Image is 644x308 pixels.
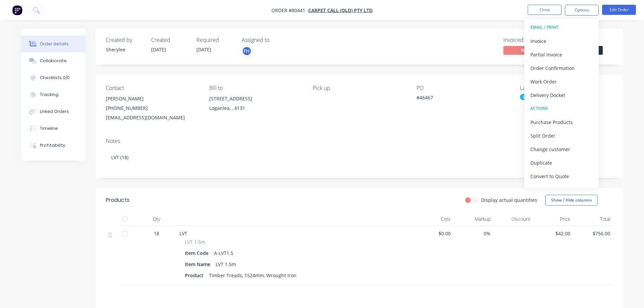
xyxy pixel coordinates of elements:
span: LVT [180,230,187,237]
div: Price [533,212,573,226]
div: Invoice [530,36,593,46]
div: Archive [530,185,593,195]
img: Factory [12,5,22,15]
div: Loganlea, , 4131 [209,103,302,113]
span: $42.00 [536,230,570,237]
div: #46467 [416,94,501,103]
div: Collaborate [40,58,67,64]
div: Tracking [40,92,58,98]
button: Collaborate [21,52,86,69]
div: [STREET_ADDRESS] [209,94,302,103]
div: Duplicate [530,158,593,168]
div: [PERSON_NAME][PHONE_NUMBER][EMAIL_ADDRESS][DOMAIN_NAME] [106,94,198,122]
div: Split Order [530,131,593,141]
div: EMAIL / PRINT [530,23,593,32]
div: Markup [453,212,493,226]
div: Delivery Docket [530,90,593,100]
div: [PHONE_NUMBER] [106,103,198,113]
span: No [503,46,544,54]
span: LVT 1.5m [185,238,205,245]
button: Checklists 0/0 [21,69,86,86]
div: [STREET_ADDRESS]Loganlea, , 4131 [209,94,302,116]
div: Products [106,196,129,204]
span: 18 [154,230,159,237]
span: $0.00 [416,230,451,237]
div: Convert to Quote [530,171,593,181]
span: Order #80441 - [271,7,308,14]
div: Cost [413,212,453,226]
div: Checklists 0/0 [40,75,70,81]
div: Created by [106,37,143,43]
div: Invoiced [503,37,554,43]
div: Item Name [185,259,213,269]
div: Assigned to [242,37,309,43]
div: LVT 1.5m [213,259,239,269]
div: PO [416,85,509,91]
div: Order details [40,41,69,47]
div: Required [196,37,234,43]
div: Contact [106,85,198,91]
div: Partial Invoice [530,50,593,60]
button: Linked Orders [21,103,86,120]
div: Work Order [530,77,593,87]
div: ACTIONS [530,104,593,113]
div: LVT [520,94,532,100]
div: Bill to [209,85,302,91]
div: Sherylee [106,46,143,53]
div: Timeline [40,125,58,132]
div: Pick up [313,85,405,91]
span: $756.00 [576,230,610,237]
div: Notes [106,138,613,144]
div: [PERSON_NAME] [106,94,198,103]
button: Close [528,5,562,15]
div: Discount [493,212,533,226]
div: A-LVT1.5 [211,248,236,258]
div: [EMAIL_ADDRESS][DOMAIN_NAME] [106,113,198,122]
div: Purchase Products [530,117,593,127]
div: Change customer [530,144,593,154]
div: Product [185,270,206,280]
button: Edit Order [602,5,636,15]
span: [DATE] [151,46,166,53]
button: Options [565,5,599,16]
div: Created [151,37,188,43]
button: FH [242,46,252,56]
a: Carpet Call (QLD) Pty Ltd [308,7,373,14]
div: LVT (18) [106,147,613,168]
div: Item Code [185,248,211,258]
div: Labels [520,85,613,91]
button: Tracking [21,86,86,103]
button: Profitability [21,137,86,154]
div: Profitability [40,142,65,148]
div: Timber Treads, 1524mm, Wrought Iron [206,270,299,280]
div: Qty [136,212,177,226]
div: Total [573,212,613,226]
span: 0% [456,230,491,237]
button: Order details [21,35,86,52]
label: Display actual quantities [481,196,537,204]
button: Timeline [21,120,86,137]
button: Show / Hide columns [545,195,598,206]
div: Order Confirmation [530,63,593,73]
span: [DATE] [196,46,211,53]
div: Linked Orders [40,109,69,115]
